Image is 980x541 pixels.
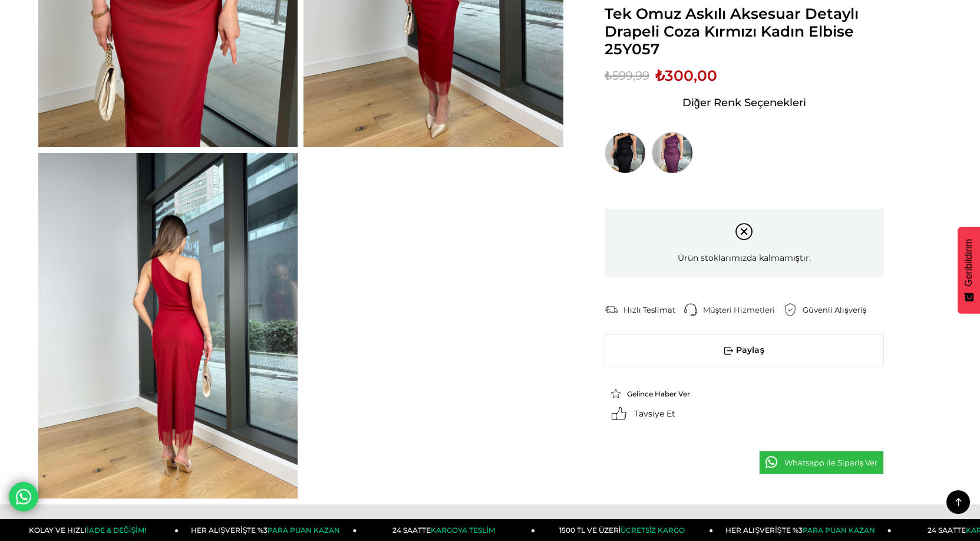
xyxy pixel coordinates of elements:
div: Güvenli Alışveriş [803,304,875,315]
span: İADE & DEĞİŞİM! [87,526,146,535]
img: shipping.png [605,303,618,316]
span: KARGOYA TESLİM [431,526,494,535]
a: KOLAY VE HIZLIİADE & DEĞİŞİM! [1,519,179,541]
a: 24 SAATTEKARGOYA TESLİM [357,519,535,541]
span: ₺300,00 [655,67,717,84]
img: security.png [784,303,797,316]
a: 1500 TL VE ÜZERİÜCRETSİZ KARGO [535,519,713,541]
a: Gelince Haber Ver [611,388,692,399]
img: Coza elbise 25Y057 [38,153,298,499]
a: HER ALIŞVERİŞTE %3PARA PUAN KAZAN [713,519,891,541]
span: Tavsiye Et [634,408,675,419]
span: ÜCRETSİZ KARGO [621,526,685,535]
span: Diğer Renk Seçenekleri [682,93,806,112]
span: Gelince Haber Ver [627,389,690,398]
div: Müşteri Hizmetleri [703,304,784,315]
div: Ürün stoklarımızda kalmamıştır. [605,209,884,277]
button: Geribildirim - Show survey [958,227,980,314]
span: Tek Omuz Askılı Aksesuar Detaylı Drapeli Coza Kırmızı Kadın Elbise 25Y057 [605,5,884,58]
span: PARA PUAN KAZAN [268,526,340,535]
span: PARA PUAN KAZAN [803,526,875,535]
a: Whatsapp ile Sipariş Ver [759,451,885,474]
a: HER ALIŞVERİŞTE %3PARA PUAN KAZAN [179,519,357,541]
img: Tek Omuz Askılı Aksesuar Detaylı Drapeli Coza Siyah Kadın Elbise 25Y057 [605,132,646,173]
span: ₺599,99 [605,67,649,84]
div: Hızlı Teslimat [623,304,684,315]
img: call-center.png [684,303,697,316]
span: Paylaş [605,335,883,366]
img: Tek Omuz Askılı Aksesuar Detaylı Drapeli Coza Mor Kadın Elbise 25Y057 [652,132,693,173]
span: Geribildirim [963,239,974,287]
